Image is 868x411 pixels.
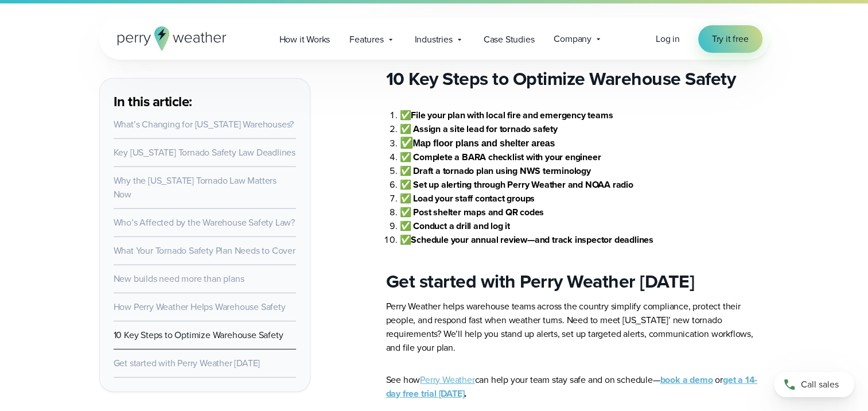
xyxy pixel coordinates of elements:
p: Perry Weather helps warehouse teams across the country simplify compliance, protect their people,... [386,300,769,355]
a: Why the [US_STATE] Tornado Law Matters Now [114,174,277,201]
span: Company [554,32,591,46]
strong: Lean on us for implementation guidance [386,17,547,30]
strong: ✅ Load your staff contact groups [400,192,535,205]
a: What Your Tornado Safety Plan Needs to Cover [114,244,295,257]
a: Log in [656,32,680,46]
strong: ✅ Set up alerting through Perry Weather and NOAA radio [400,178,633,191]
a: Call sales [774,372,854,397]
span: Try it free [712,32,749,46]
h3: ✅ [400,136,769,150]
h2: Get started with Perry Weather [DATE] [386,270,769,293]
li: ✅ [400,233,769,247]
a: Who’s Affected by the Warehouse Safety Law? [114,216,295,229]
strong: . [464,387,466,400]
span: Industries [415,33,453,46]
span: Case Studies [484,33,535,46]
a: How Perry Weather Helps Warehouse Safety [114,300,286,313]
a: Get started with Perry Weather [DATE] [114,356,260,370]
strong: ✅ Complete a BARA checklist with your engineer [400,150,601,164]
strong: ✅ Assign a site lead for tornado safety [400,122,558,135]
a: Case Studies [474,28,544,51]
strong: Schedule your annual review—and track inspector deadlines [411,233,653,246]
strong: File your plan with local fire and emergency teams [411,108,613,122]
span: Features [349,33,383,46]
a: 10 Key Steps to Optimize Warehouse Safety [114,328,283,342]
a: New builds need more than plans [114,272,244,285]
li: ✅ [400,108,769,122]
a: book a demo [660,373,713,386]
a: get a 14-day free trial [DATE] [386,373,757,400]
span: Call sales [801,378,839,391]
span: How it Works [279,33,330,46]
strong: ✅ Post shelter maps and QR codes [400,205,544,219]
a: Perry Weather [420,373,474,386]
strong: ✅ Conduct a drill and log it [400,219,510,232]
p: Our team helps you configure alerts and follow best practices aligned with [US_STATE] law. [386,17,769,44]
a: How it Works [270,28,340,51]
a: Key [US_STATE] Tornado Safety Law Deadlines [114,146,295,159]
strong: ✅ Draft a tornado plan using NWS terminology [400,164,591,177]
p: See how can help your team stay safe and on schedule— or [386,373,769,401]
span: Log in [656,32,680,45]
a: What’s Changing for [US_STATE] Warehouses? [114,118,294,131]
h3: In this article: [114,92,296,111]
a: Try it free [698,25,762,53]
h2: 10 Key Steps to Optimize Warehouse Safety [386,67,769,90]
span: Map floor plans and shelter areas [412,138,555,148]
